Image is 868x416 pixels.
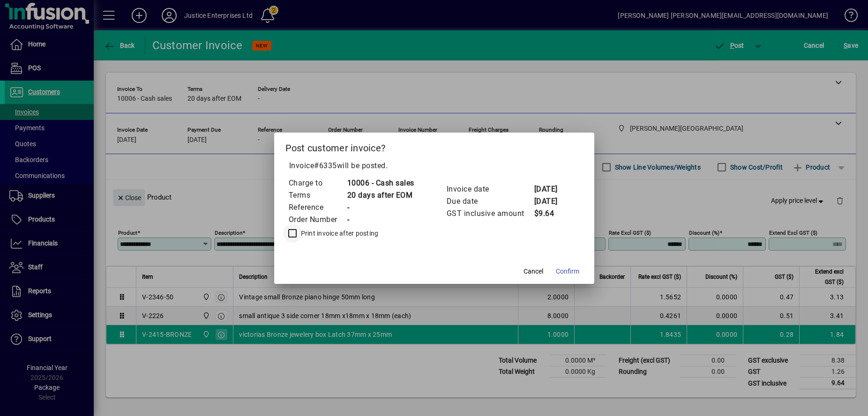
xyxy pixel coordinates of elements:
[524,267,543,276] span: Cancel
[552,263,583,280] button: Confirm
[534,208,571,220] td: $9.64
[299,229,379,238] label: Print invoice after posting
[347,214,414,226] td: -
[446,208,534,220] td: GST inclusive amount
[347,177,414,189] td: 10006 - Cash sales
[556,267,579,276] span: Confirm
[288,201,347,214] td: Reference
[314,161,337,170] span: #6335
[288,177,347,189] td: Charge to
[446,183,534,195] td: Invoice date
[534,195,571,208] td: [DATE]
[446,195,534,208] td: Due date
[274,133,594,160] h2: Post customer invoice?
[518,263,548,280] button: Cancel
[347,201,414,214] td: -
[347,189,414,201] td: 20 days after EOM
[285,160,583,171] p: Invoice will be posted .
[288,214,347,226] td: Order Number
[534,183,571,195] td: [DATE]
[288,189,347,201] td: Terms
